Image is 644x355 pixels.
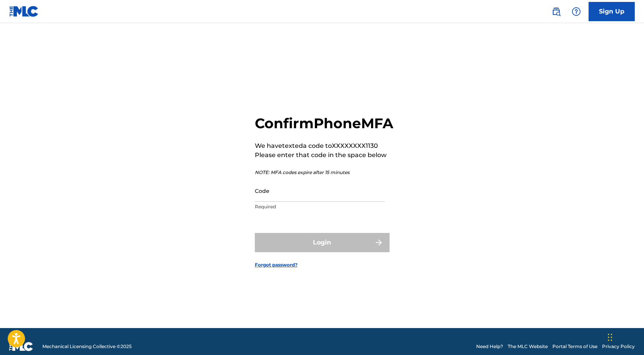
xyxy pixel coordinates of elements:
div: Help [569,4,584,19]
p: Required [255,203,385,210]
img: search [552,7,561,16]
p: NOTE: MFA codes expire after 15 minutes [255,169,393,176]
span: Mechanical Licensing Collective © 2025 [42,343,132,350]
div: Drag [608,326,612,349]
a: Portal Terms of Use [552,343,597,350]
a: Privacy Policy [602,343,635,350]
a: Forgot password? [255,261,298,268]
img: MLC Logo [9,6,39,17]
a: Public Search [549,4,564,19]
p: Please enter that code in the space below [255,151,393,160]
a: Sign Up [589,2,635,21]
img: help [572,7,581,16]
h2: Confirm Phone MFA [255,115,393,132]
a: Need Help? [476,343,503,350]
iframe: Chat Widget [606,318,644,355]
img: logo [9,342,33,351]
a: The MLC Website [508,343,548,350]
p: We have texted a code to XXXXXXXX1130 [255,141,393,151]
